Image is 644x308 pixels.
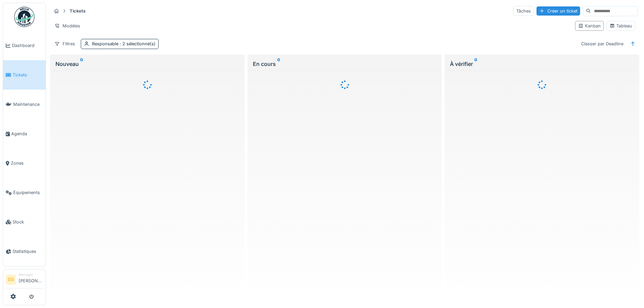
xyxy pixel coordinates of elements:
a: Statistiques [3,237,46,266]
div: Kanban [578,23,601,29]
div: Filtres [51,39,78,49]
a: Tickets [3,60,46,90]
div: À vérifier [450,60,634,68]
span: Zones [11,160,43,166]
span: : 2 sélectionné(s) [118,41,156,46]
a: Équipements [3,178,46,207]
span: Agenda [11,131,43,137]
span: Équipements [13,189,43,196]
div: Créer un ticket [536,6,580,16]
a: Agenda [3,119,46,148]
a: Maintenance [3,90,46,119]
span: Statistiques [13,248,43,255]
strong: Tickets [67,8,88,14]
div: Modèles [51,21,83,31]
span: Maintenance [13,101,43,108]
div: Tâches [513,6,534,16]
li: GS [6,275,16,285]
div: Classer par Deadline [578,39,626,49]
div: Manager [19,272,43,277]
a: GS Manager[PERSON_NAME] [6,272,43,288]
span: Tickets [13,72,43,78]
img: Badge_color-CXgf-gQk.svg [14,7,34,27]
sup: 0 [277,60,280,68]
li: [PERSON_NAME] [19,272,43,287]
a: Zones [3,148,46,178]
sup: 0 [80,60,83,68]
div: Tableau [610,23,632,29]
div: Nouveau [55,60,239,68]
sup: 0 [474,60,477,68]
span: Dashboard [12,42,43,49]
a: Dashboard [3,31,46,60]
div: En cours [253,60,437,68]
span: Stock [13,219,43,225]
div: Responsable [92,41,156,47]
a: Stock [3,207,46,237]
